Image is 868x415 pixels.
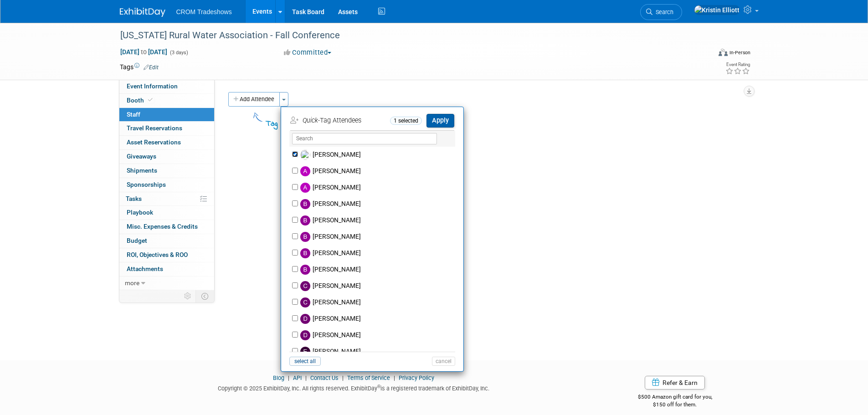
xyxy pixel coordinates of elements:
[298,212,458,229] label: [PERSON_NAME]
[119,248,214,262] a: ROI, Objectives & ROO
[390,117,422,125] span: 1 selected
[176,8,232,15] span: CROM Tradeshows
[310,374,339,381] a: Contact Us
[645,376,705,389] a: Refer & Earn
[127,181,166,188] span: Sponsorships
[120,62,159,72] td: Tags
[119,220,214,234] a: Misc. Expenses & Credits
[298,278,458,294] label: [PERSON_NAME]
[127,153,156,160] span: Giveaways
[298,245,458,261] label: [PERSON_NAME]
[399,374,434,381] a: Privacy Policy
[119,206,214,220] a: Playbook
[303,374,309,381] span: |
[729,49,750,56] div: In-Person
[300,347,310,357] img: E.jpg
[180,290,196,302] td: Personalize Event Tab Strip
[298,311,458,327] label: [PERSON_NAME]
[300,199,310,209] img: B.jpg
[303,117,318,124] i: Quick
[719,49,728,56] img: Format-Inperson.png
[290,113,388,128] td: -Tag Attendees
[426,114,454,127] button: Apply
[119,150,214,164] a: Giveaways
[286,374,292,381] span: |
[300,215,310,225] img: B.jpg
[292,133,437,144] input: Search
[300,330,310,340] img: D.jpg
[127,223,198,230] span: Misc. Expenses & Credits
[391,374,397,381] span: |
[119,178,214,192] a: Sponsorships
[127,237,147,244] span: Budget
[119,122,214,135] a: Travel Reservations
[266,118,429,130] div: Tag People
[298,229,458,245] label: [PERSON_NAME]
[281,48,335,57] button: Committed
[273,374,284,381] a: Blog
[289,357,321,366] button: select all
[127,124,182,132] span: Travel Reservations
[119,277,214,290] a: more
[126,195,142,202] span: Tasks
[139,48,148,56] span: to
[293,374,302,381] a: API
[298,294,458,311] label: [PERSON_NAME]
[119,136,214,149] a: Asset Reservations
[300,281,310,291] img: C.jpg
[298,179,458,196] label: [PERSON_NAME]
[127,167,157,174] span: Shipments
[119,262,214,276] a: Attachments
[652,9,673,15] span: Search
[127,111,140,118] span: Staff
[127,209,153,216] span: Playbook
[127,97,154,104] span: Booth
[300,248,310,258] img: B.jpg
[119,164,214,178] a: Shipments
[298,163,458,179] label: [PERSON_NAME]
[300,314,310,324] img: D.jpg
[120,48,168,56] span: [DATE] [DATE]
[640,4,682,20] a: Search
[127,82,178,90] span: Event Information
[119,80,214,93] a: Event Information
[298,147,458,163] label: [PERSON_NAME]
[127,265,163,272] span: Attachments
[694,5,740,15] img: Kristin Elliott
[347,374,390,381] a: Terms of Service
[119,234,214,248] a: Budget
[298,196,458,212] label: [PERSON_NAME]
[120,382,588,393] div: Copyright © 2025 ExhibitDay, Inc. All rights reserved. ExhibitDay is a registered trademark of Ex...
[228,92,280,107] button: Add Attendee
[119,108,214,122] a: Staff
[300,265,310,275] img: B.jpg
[119,94,214,108] a: Booth
[298,327,458,343] label: [PERSON_NAME]
[195,290,214,302] td: Toggle Event Tabs
[298,261,458,278] label: [PERSON_NAME]
[657,47,751,61] div: Event Format
[601,387,749,408] div: $500 Amazon gift card for you,
[169,50,188,56] span: (3 days)
[300,183,310,193] img: A.jpg
[298,343,458,360] label: [PERSON_NAME]
[601,401,749,409] div: $150 off for them.
[432,357,455,366] button: cancel
[127,251,188,258] span: ROI, Objectives & ROO
[300,166,310,176] img: A.jpg
[120,8,165,17] img: ExhibitDay
[377,384,380,389] sup: ®
[725,62,750,67] div: Event Rating
[340,374,346,381] span: |
[125,279,139,287] span: more
[300,232,310,242] img: B.jpg
[127,138,181,146] span: Asset Reservations
[300,297,310,307] img: C.jpg
[119,192,214,206] a: Tasks
[144,64,159,71] a: Edit
[148,97,153,102] i: Booth reservation complete
[117,27,697,44] div: [US_STATE] Rural Water Association - Fall Conference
